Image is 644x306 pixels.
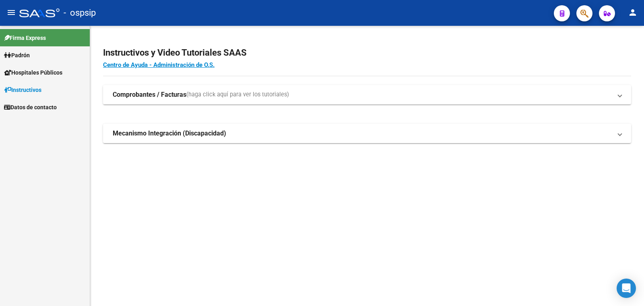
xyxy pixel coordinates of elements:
h2: Instructivos y Video Tutoriales SAAS [103,45,631,60]
span: Instructivos [4,85,41,94]
mat-icon: menu [6,8,16,17]
span: Datos de contacto [4,103,57,112]
span: Hospitales Públicos [4,68,62,77]
mat-icon: person [628,8,638,17]
span: (haga click aquí para ver los tutoriales) [186,90,289,99]
span: Padrón [4,51,30,60]
div: Open Intercom Messenger [617,279,636,298]
strong: Mecanismo Integración (Discapacidad) [113,129,226,138]
mat-expansion-panel-header: Comprobantes / Facturas(haga click aquí para ver los tutoriales) [103,85,631,104]
a: Centro de Ayuda - Administración de O.S. [103,61,215,69]
span: Firma Express [4,33,46,42]
mat-expansion-panel-header: Mecanismo Integración (Discapacidad) [103,124,631,143]
strong: Comprobantes / Facturas [113,90,186,99]
span: - ospsip [64,4,96,22]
